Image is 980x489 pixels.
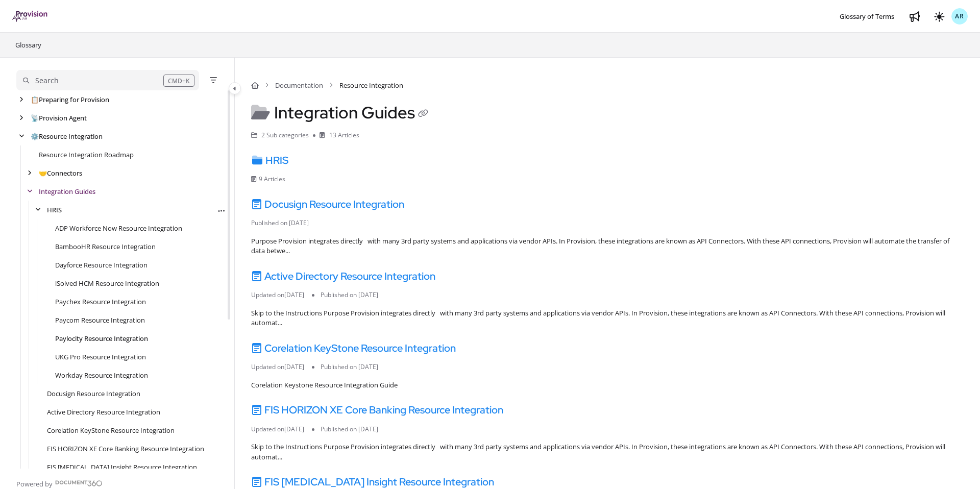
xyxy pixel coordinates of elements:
a: Whats new [906,8,923,25]
a: Corelation KeyStone Resource Integration [251,341,456,355]
a: Powered by Document360 - opens in a new tab [16,477,103,489]
a: Corelation KeyStone Resource Integration [47,425,175,435]
li: Published on [DATE] [251,218,316,228]
a: Glossary [14,39,42,51]
h1: Integration Guides [251,103,431,123]
button: AR [951,8,968,25]
a: FIS HORIZON XE Core Banking Resource Integration [47,444,204,454]
span: 📋 [31,95,39,104]
a: Preparing for Provision [31,94,109,105]
img: brand logo [12,11,48,22]
li: 13 Articles [313,131,359,140]
div: arrow [16,113,27,123]
a: Paylocity Resource Integration [55,333,148,344]
a: ADP Workforce Now Resource Integration [55,223,182,233]
a: FIS IBS Insight Resource Integration [47,462,197,472]
div: arrow [24,187,35,197]
div: Skip to the Instructions Purpose Provision integrates directly with many 3rd party systems and ap... [251,442,964,462]
span: 📡 [31,113,39,123]
a: Connectors [39,168,82,178]
li: Published on [DATE] [312,362,386,372]
li: 9 Articles [251,175,293,184]
a: Home [251,80,259,90]
a: FIS [MEDICAL_DATA] Insight Resource Integration [251,475,494,488]
li: Published on [DATE] [312,290,386,300]
a: Documentation [275,80,323,90]
a: Project logo [12,11,48,22]
span: AR [955,12,964,21]
div: arrow [16,132,27,141]
span: Resource Integration [339,80,403,90]
li: Updated on [DATE] [251,290,312,300]
a: HRIS [47,205,62,215]
a: UKG Pro Resource Integration [55,352,146,362]
div: Corelation Keystone Resource Integration Guide [251,380,964,390]
div: Skip to the Instructions Purpose Provision integrates directly with many 3rd party systems and ap... [251,308,964,328]
a: iSolved HCM Resource Integration [55,278,159,288]
div: More options [216,204,226,215]
span: Powered by [16,479,53,489]
a: HRIS [251,154,288,167]
button: Copy link of Integration Guides [415,106,431,123]
a: Docusign Resource Integration [47,388,140,399]
a: Paychex Resource Integration [55,297,146,307]
div: arrow [16,95,27,105]
a: BambooHR Resource Integration [55,241,156,252]
div: CMD+K [163,75,194,87]
img: Document360 [55,480,103,486]
button: Search [16,70,199,90]
div: Search [35,75,59,86]
li: Updated on [DATE] [251,425,312,434]
a: FIS HORIZON XE Core Banking Resource Integration [251,403,503,417]
a: Provision Agent [31,113,87,123]
li: Updated on [DATE] [251,362,312,372]
button: Filter [207,74,219,86]
a: Workday Resource Integration [55,370,148,380]
div: arrow [33,205,43,215]
li: 2 Sub categories [251,131,313,140]
button: Theme options [931,8,947,25]
a: Paycom Resource Integration [55,315,145,325]
a: Resource Integration [31,131,103,141]
span: ⚙️ [31,132,39,141]
span: Glossary of Terms [840,12,894,21]
a: Resource Integration Roadmap [39,150,134,160]
div: Purpose Provision integrates directly with many 3rd party systems and applications via vendor API... [251,236,964,256]
a: Docusign Resource Integration [251,198,404,211]
div: arrow [24,168,35,178]
a: Integration Guides [39,186,95,197]
span: 🤝 [39,168,47,178]
a: Active Directory Resource Integration [47,407,160,417]
button: Category toggle [229,82,241,94]
a: Dayforce Resource Integration [55,260,148,270]
a: Active Directory Resource Integration [251,270,435,283]
li: Published on [DATE] [312,425,386,434]
button: Article more options [216,205,226,215]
